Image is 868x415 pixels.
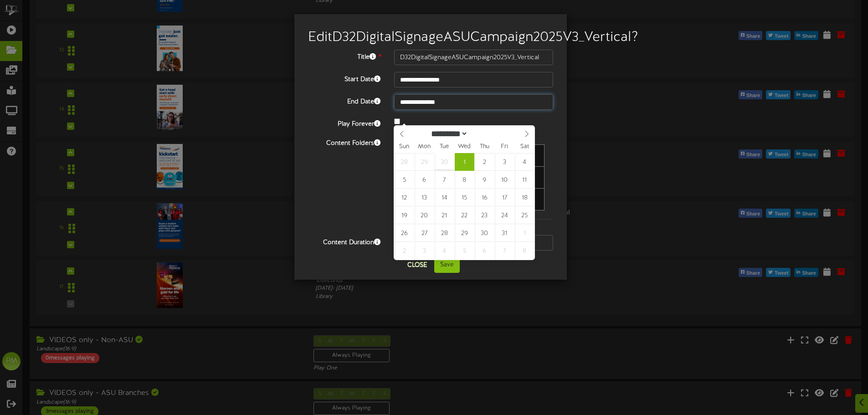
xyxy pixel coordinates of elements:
[515,189,534,206] span: October 18, 2025
[475,224,494,242] span: October 30, 2025
[475,242,494,260] span: November 6, 2025
[434,144,454,150] span: Tue
[301,50,387,62] label: Title
[515,224,534,242] span: November 1, 2025
[402,258,432,272] button: Close
[301,72,387,84] label: Start Date
[515,153,534,171] span: October 4, 2025
[308,30,553,45] h2: Edit D32DigitalSignageASUCampaign2025V3_Vertical ?
[435,153,454,171] span: September 30, 2025
[495,242,514,260] span: November 7, 2025
[435,189,454,206] span: October 14, 2025
[395,224,414,242] span: October 26, 2025
[475,171,494,189] span: October 9, 2025
[435,242,454,260] span: November 4, 2025
[301,235,387,247] label: Content Duration
[395,206,414,224] span: October 19, 2025
[395,189,414,206] span: October 12, 2025
[495,153,514,171] span: October 3, 2025
[394,50,553,65] input: Title
[515,242,534,260] span: November 8, 2025
[475,153,494,171] span: October 2, 2025
[494,144,514,150] span: Fri
[475,206,494,224] span: October 23, 2025
[415,206,434,224] span: October 20, 2025
[301,136,387,148] label: Content Folders
[434,257,460,273] button: Save
[435,206,454,224] span: October 21, 2025
[495,224,514,242] span: October 31, 2025
[435,224,454,242] span: October 28, 2025
[395,153,414,171] span: September 28, 2025
[455,224,474,242] span: October 29, 2025
[475,189,494,206] span: October 16, 2025
[474,144,494,150] span: Thu
[455,206,474,224] span: October 22, 2025
[415,242,434,260] span: November 3, 2025
[495,206,514,224] span: October 24, 2025
[495,189,514,206] span: October 17, 2025
[454,144,474,150] span: Wed
[468,129,501,138] input: Year
[394,144,414,150] span: Sun
[415,189,434,206] span: October 13, 2025
[395,171,414,189] span: October 5, 2025
[514,144,534,150] span: Sat
[301,94,387,107] label: End Date
[515,171,534,189] span: October 11, 2025
[495,171,514,189] span: October 10, 2025
[455,171,474,189] span: October 8, 2025
[395,242,414,260] span: November 2, 2025
[515,206,534,224] span: October 25, 2025
[414,144,434,150] span: Mon
[415,171,434,189] span: October 6, 2025
[455,189,474,206] span: October 15, 2025
[301,117,387,129] label: Play Forever
[455,153,474,171] span: October 1, 2025
[435,171,454,189] span: October 7, 2025
[415,224,434,242] span: October 27, 2025
[455,242,474,260] span: November 5, 2025
[415,153,434,171] span: September 29, 2025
